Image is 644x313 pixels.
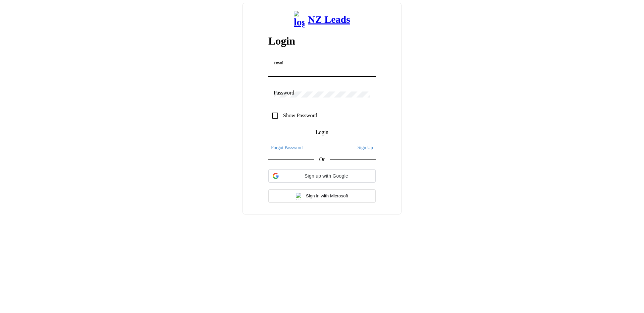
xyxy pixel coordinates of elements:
[268,189,376,203] button: Sign in with Microsoft
[316,129,328,135] span: Login
[308,14,350,25] div: NZ Leads
[268,169,376,183] div: Sign up with Google
[274,90,294,96] mat-label: Password
[319,156,325,163] span: Or
[296,193,303,199] img: Microsoft logo
[358,145,373,150] span: Sign Up
[281,173,371,179] span: Sign up with Google
[282,113,317,119] label: Show Password
[268,126,376,139] button: Login
[294,11,350,28] a: logoNZ Leads
[274,61,283,65] mat-label: Email
[268,35,376,51] h1: Login
[294,11,305,28] img: logo
[271,145,303,150] span: Forgot Password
